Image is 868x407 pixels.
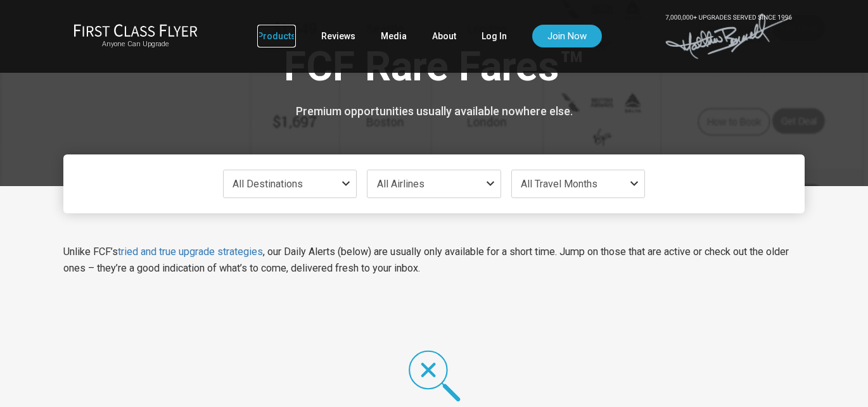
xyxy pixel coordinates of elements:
a: Media [381,25,407,47]
img: First Class Flyer [73,23,198,37]
a: Join Now [532,25,602,47]
span: All Destinations [233,178,303,190]
span: All Airlines [377,178,424,190]
h3: Premium opportunities usually available nowhere else. [73,105,795,118]
a: First Class FlyerAnyone Can Upgrade [73,23,198,49]
a: Reviews [321,25,355,47]
span: All Travel Months [521,178,597,190]
a: Products [257,25,296,47]
p: Unlike FCF’s , our Daily Alerts (below) are usually only available for a short time. Jump on thos... [63,244,805,277]
a: Log In [482,25,507,47]
a: About [432,25,456,47]
a: tried and true upgrade strategies [118,246,263,258]
small: Anyone Can Upgrade [73,40,198,49]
